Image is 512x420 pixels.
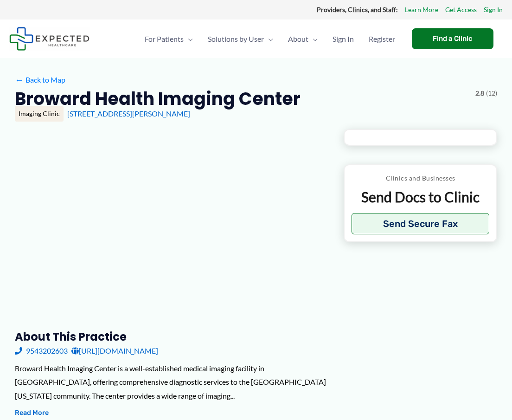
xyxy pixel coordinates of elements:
[15,73,65,87] a: ←Back to Map
[15,330,329,344] h3: About this practice
[405,4,438,16] a: Learn More
[71,344,158,358] a: [URL][DOMAIN_NAME]
[137,23,200,55] a: For PatientsMenu Toggle
[15,362,329,403] div: Broward Health Imaging Center is a well-established medical imaging facility in [GEOGRAPHIC_DATA]...
[333,23,354,55] span: Sign In
[369,23,395,55] span: Register
[352,172,489,184] p: Clinics and Businesses
[200,23,281,55] a: Solutions by UserMenu Toggle
[486,87,497,99] span: (12)
[67,109,190,118] a: [STREET_ADDRESS][PERSON_NAME]
[145,23,184,55] span: For Patients
[264,23,273,55] span: Menu Toggle
[412,28,493,49] a: Find a Clinic
[137,23,403,55] nav: Primary Site Navigation
[352,188,489,206] p: Send Docs to Clinic
[484,4,503,16] a: Sign In
[361,23,403,55] a: Register
[208,23,264,55] span: Solutions by User
[317,6,398,13] strong: Providers, Clinics, and Staff:
[308,23,318,55] span: Menu Toggle
[325,23,361,55] a: Sign In
[15,87,301,110] h2: Broward Health Imaging Center
[15,75,24,84] span: ←
[288,23,308,55] span: About
[15,106,64,122] div: Imaging Clinic
[9,27,90,51] img: Expected Healthcare Logo - side, dark font, small
[352,213,489,234] button: Send Secure Fax
[15,407,49,419] button: Read More
[281,23,325,55] a: AboutMenu Toggle
[475,87,484,99] span: 2.8
[15,344,68,358] a: 9543202603
[184,23,193,55] span: Menu Toggle
[445,4,477,16] a: Get Access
